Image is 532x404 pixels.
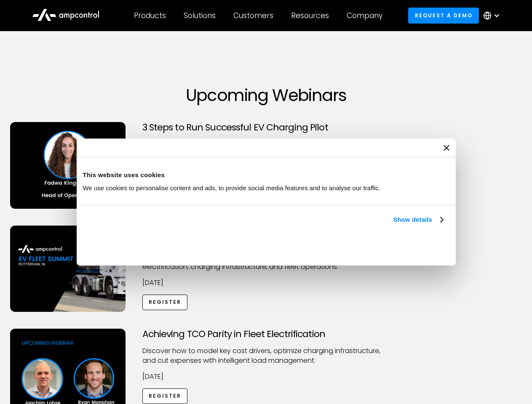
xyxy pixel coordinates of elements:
[142,329,390,340] h3: Achieving TCO Parity in Fleet Electrification
[233,11,273,20] div: Customers
[325,234,446,259] button: Okay
[444,145,449,151] button: Close banner
[347,11,382,20] div: Company
[142,388,188,404] a: Register
[83,184,381,191] span: We use cookies to personalise content and ads, to provide social media features and to analyse ou...
[184,11,216,20] div: Solutions
[83,170,449,180] div: This website uses cookies
[408,8,479,23] a: Request a demo
[134,11,166,20] div: Products
[142,346,390,365] p: Discover how to model key cost drivers, optimize charging infrastructure, and cut expenses with i...
[142,122,390,133] h3: 3 Steps to Run Successful EV Charging Pilot
[142,278,390,287] p: [DATE]
[393,215,443,225] a: Show details
[291,11,329,20] div: Resources
[10,85,522,105] h1: Upcoming Webinars
[142,372,390,381] p: [DATE]
[142,295,188,310] a: Register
